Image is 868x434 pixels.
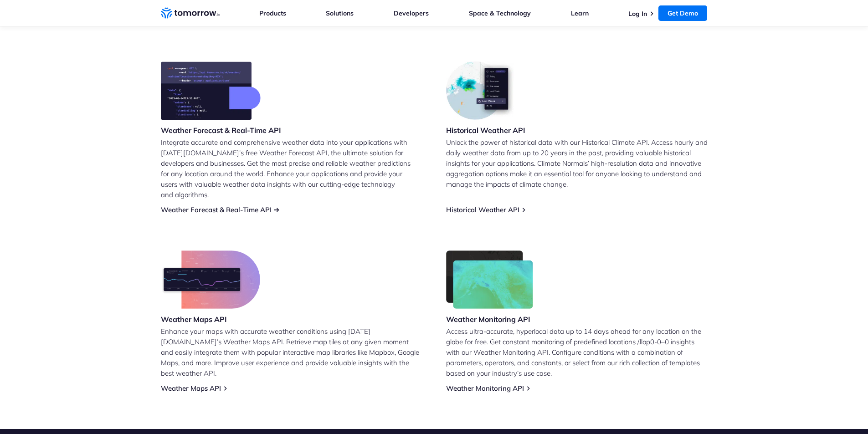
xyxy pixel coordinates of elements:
[161,384,221,393] a: Weather Maps API
[446,137,708,189] p: Unlock the power of historical data with our Historical Climate API. Access hourly and daily weat...
[259,9,286,17] a: Products
[161,137,422,200] p: Integrate accurate and comprehensive weather data into your applications with [DATE][DOMAIN_NAME]...
[446,384,524,393] a: Weather Monitoring API
[161,205,272,214] a: Weather Forecast & Real-Time API
[446,326,708,378] p: Access ultra-accurate, hyperlocal data up to 14 days ahead for any location on the globe for free...
[161,314,260,324] h3: Weather Maps API
[161,6,220,20] a: Home link
[658,5,707,21] a: Get Demo
[394,9,429,17] a: Developers
[628,10,647,18] a: Log In
[161,125,281,135] h3: Weather Forecast & Real-Time API
[446,125,525,135] h3: Historical Weather API
[446,314,534,324] h3: Weather Monitoring API
[326,9,354,17] a: Solutions
[469,9,531,17] a: Space & Technology
[571,9,589,17] a: Learn
[161,326,422,378] p: Enhance your maps with accurate weather conditions using [DATE][DOMAIN_NAME]’s Weather Maps API. ...
[446,205,519,214] a: Historical Weather API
